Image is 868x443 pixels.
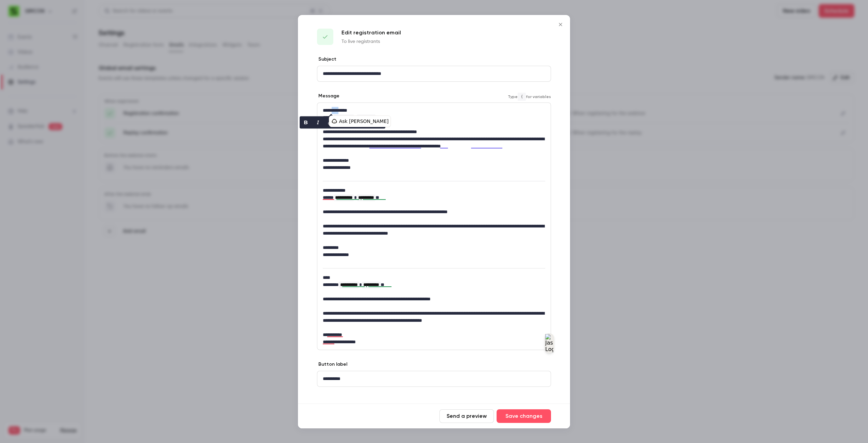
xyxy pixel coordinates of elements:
label: Message [317,93,339,99]
label: Button label [317,361,347,368]
button: bold [300,117,311,128]
div: editor [317,371,551,386]
span: Type for variables [508,93,551,101]
label: Subject [317,56,336,63]
p: To live registrants [341,38,401,45]
code: { [518,93,526,101]
button: Save changes [497,409,551,423]
button: Send a preview [439,409,494,423]
div: editor [317,103,551,350]
div: editor [317,66,551,81]
button: link [325,117,336,128]
p: Edit registration email [341,29,401,37]
button: italic [313,117,323,128]
button: Close [554,18,567,31]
